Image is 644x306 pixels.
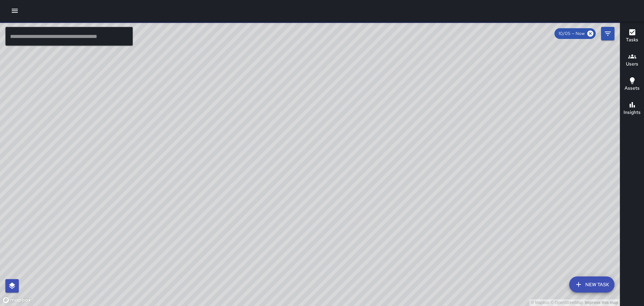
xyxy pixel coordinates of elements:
h6: Assets [625,85,640,92]
button: Assets [620,73,644,97]
button: Tasks [620,24,644,48]
button: Users [620,48,644,73]
button: New Task [569,276,614,293]
button: Insights [620,97,644,121]
span: 10/05 — Now [554,30,589,37]
div: 10/05 — Now [554,28,596,39]
h6: Tasks [626,36,638,44]
h6: Users [626,60,638,68]
button: Filters [601,27,614,40]
h6: Insights [624,109,641,116]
